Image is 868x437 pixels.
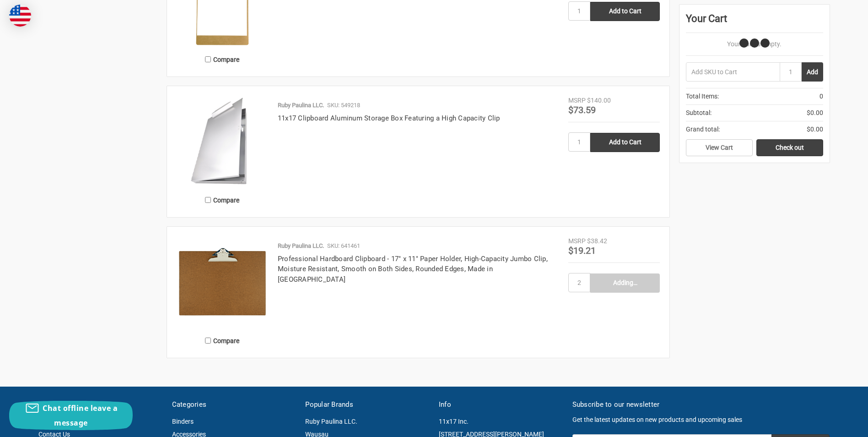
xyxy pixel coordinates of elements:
[205,197,211,203] input: Compare
[590,133,660,152] input: Add to Cart
[807,108,823,118] span: $0.00
[305,418,357,425] a: Ruby Paulina LLC.
[587,237,607,245] span: $38.42
[568,236,586,246] div: MSRP
[172,418,194,425] a: Binders
[686,62,780,82] input: Add SKU to Cart
[568,96,586,105] div: MSRP
[9,5,31,27] img: duty and tax information for United States
[686,125,720,134] span: Grand total:
[9,401,133,430] button: Chat offline leave a message
[439,399,563,410] h5: Info
[590,2,660,21] input: Add to Cart
[587,97,611,104] span: $140.00
[177,236,268,328] img: Professional Hardboard Clipboard - 17" x 11" Paper Holder, High-Capacity Jumbo Clip, Moisture Res...
[177,96,268,187] img: 11x17 Clipboard Aluminum Storage Box Featuring a High Capacity Clip
[572,415,830,425] p: Get the latest updates on new products and upcoming sales
[177,52,268,67] label: Compare
[807,125,823,134] span: $0.00
[686,92,719,101] span: Total Items:
[205,338,211,344] input: Compare
[205,56,211,62] input: Compare
[590,273,660,293] input: Adding…
[327,101,360,110] p: SKU: 549218
[278,255,548,284] a: Professional Hardboard Clipboard - 17" x 11" Paper Holder, High-Capacity Jumbo Clip, Moisture Res...
[819,92,823,101] span: 0
[686,108,712,118] span: Subtotal:
[278,114,500,122] a: 11x17 Clipboard Aluminum Storage Box Featuring a High Capacity Clip
[327,241,360,251] p: SKU: 641461
[756,139,823,157] a: Check out
[177,192,268,208] label: Compare
[568,104,596,115] span: $73.59
[305,399,429,410] h5: Popular Brands
[568,245,596,256] span: $19.21
[43,403,118,428] span: Chat offline leave a message
[802,62,823,82] button: Add
[278,101,324,110] p: Ruby Paulina LLC.
[686,139,753,157] a: View Cart
[278,241,324,251] p: Ruby Paulina LLC.
[572,399,830,410] h5: Subscribe to our newsletter
[172,399,296,410] h5: Categories
[793,412,868,437] iframe: Google Customer Reviews
[686,39,823,49] p: Your Cart Is Empty.
[177,333,268,348] label: Compare
[686,11,823,33] div: Your Cart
